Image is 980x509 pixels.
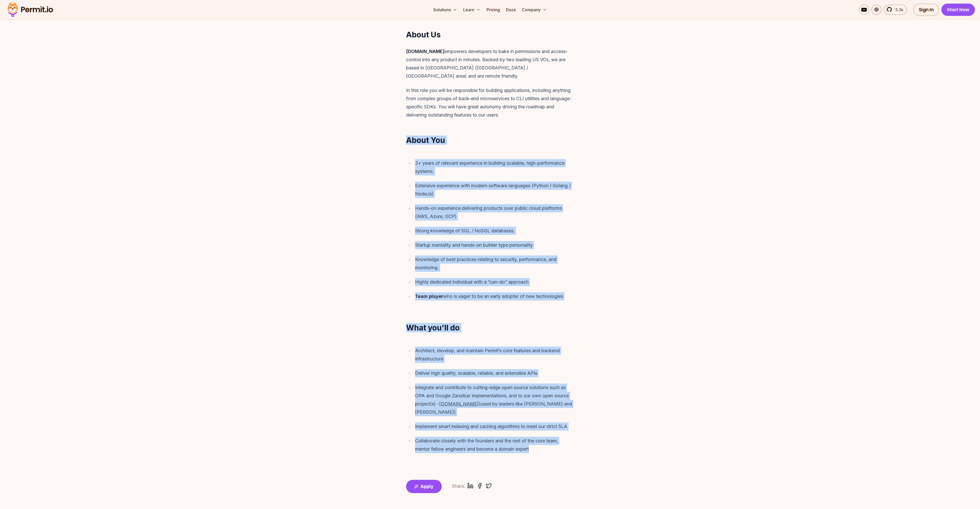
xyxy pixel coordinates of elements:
div: Architect, develop, and maintain Permit’s core features and backend infrastructure [415,347,574,363]
div: Extensive experience with modern software languages (Python / Golang / NodeJs) [415,182,574,198]
h2: About Us [392,30,589,39]
strong: Team player [415,294,443,299]
button: linkedin [467,483,473,489]
div: Strong knowledge of SQL / NoSQL databases. [415,227,574,235]
a: Docs [504,5,518,15]
button: Apply [406,480,442,493]
div: Startup mentality and hands-on builder type personality [415,241,574,249]
a: Pricing [484,5,502,15]
div: who is eager to be an early adopter of new technologies [415,292,574,300]
div: Knowledge of best practices relating to security, performance, and monitoring. [415,255,574,272]
img: Permit logo [5,1,55,18]
div: Highly dedicated individual with a “can-do” approach [415,278,574,286]
div: Implement smart indexing and caching algorithms to meet our strict SLA [415,422,574,431]
a: Sign In [913,4,940,16]
div: Hands-on experience delivering products over public cloud platforms (AWS, Azure, GCP) [415,204,574,221]
h2: About You [392,136,589,145]
button: Learn [461,5,482,15]
h2: What you'll do [392,323,589,332]
div: Collaborate closely with the founders and the rest of the core team, mentor fellow engineers and ... [415,437,574,453]
a: Start Now [941,4,975,16]
p: empowers developers to bake in permissions and access-control into any product in minutes. Backed... [406,47,574,80]
a: 5.3k [884,5,907,15]
u: [DOMAIN_NAME] [439,401,479,407]
div: Integrate and contribute to cutting-edge open source solutions such as OPA and Google Zanzibar im... [415,383,574,416]
button: twitter [486,483,492,489]
div: Deliver high quality, scalable, reliable, and extensible APIs [415,369,574,377]
div: 3+ years of relevant experience in building scalable, high-performance systems. [415,159,574,175]
div: Share: [452,483,465,491]
p: In this role you will be responsible for building applications, including anything from complex g... [406,86,574,119]
span: 5.3k [892,7,903,13]
button: Solutions [431,5,459,15]
button: Company [520,5,549,15]
span: Apply [420,483,434,490]
button: facebook [477,483,483,489]
strong: [DOMAIN_NAME] [406,49,445,54]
